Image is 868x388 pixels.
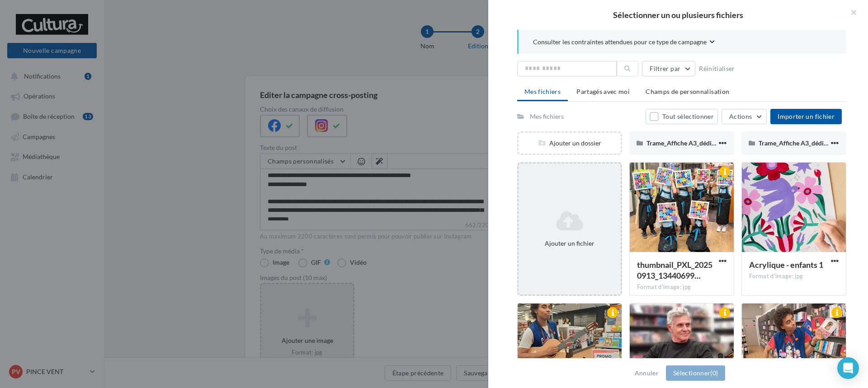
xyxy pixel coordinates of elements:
span: Actions [729,112,752,120]
span: thumbnail_PXL_20250913_134406993.MP~3 [637,260,712,280]
div: Format d'image: jpg [637,283,726,291]
h2: Sélectionner un ou plusieurs fichiers [503,11,854,19]
div: Ajouter un fichier [522,239,617,248]
div: Ajouter un dossier [519,139,621,148]
div: Mes fichiers [530,112,564,121]
div: Format d'image: jpg [749,272,839,280]
button: Filtrer par [642,61,695,76]
span: Partagés avec moi [576,88,630,95]
div: Open Intercom Messenger [837,357,859,379]
button: Sélectionner(0) [666,365,725,381]
button: Tout sélectionner [646,109,718,124]
span: Trame_Affiche A3_dédicace_2024 [759,139,854,147]
button: Réinitialiser [695,63,739,74]
span: Champs de personnalisation [646,88,729,95]
button: Annuler [631,368,662,379]
span: Trame_Affiche A3_dédicace_2024 [646,139,741,147]
span: Mes fichiers [524,88,561,95]
span: (0) [710,369,718,377]
button: Consulter les contraintes attendues pour ce type de campagne [533,37,715,48]
span: Importer un fichier [778,112,835,120]
button: Importer un fichier [770,109,842,124]
span: Acrylique - enfants 1 [749,260,823,270]
button: Actions [722,109,767,124]
span: Consulter les contraintes attendues pour ce type de campagne [533,37,707,47]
